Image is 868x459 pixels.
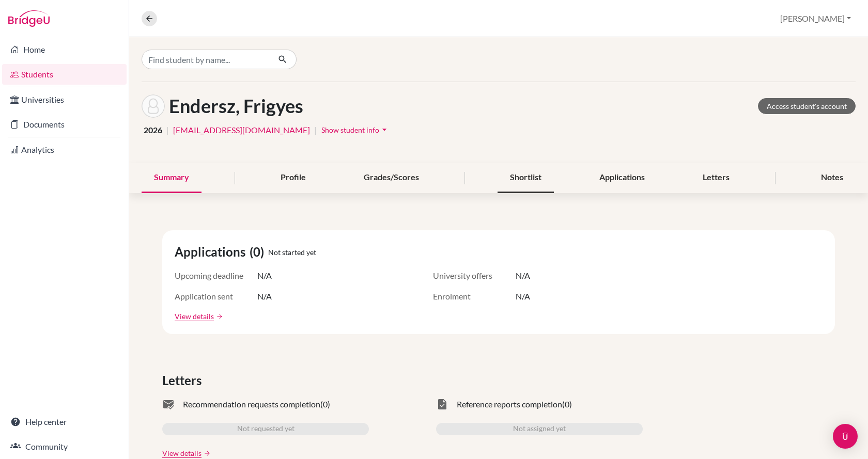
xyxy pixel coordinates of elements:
[175,311,214,322] a: View details
[433,290,516,303] span: Enrolment
[142,50,270,69] input: Find student by name...
[142,94,165,118] img: Frigyes Endersz's avatar
[516,290,530,303] span: N/A
[268,247,316,258] span: Not started yet
[516,270,530,282] span: N/A
[314,124,317,136] span: |
[162,398,175,410] span: mark_email_read
[169,95,303,117] h1: Endersz, Frigyes
[268,163,318,193] div: Profile
[175,290,257,303] span: Application sent
[690,163,742,193] div: Letters
[162,371,206,390] span: Letters
[162,448,202,458] a: View details
[321,125,379,134] span: Show student info
[173,124,310,136] a: [EMAIL_ADDRESS][DOMAIN_NAME]
[183,398,320,410] span: Recommendation requests completion
[498,163,554,193] div: Shortlist
[257,270,272,282] span: N/A
[562,398,572,410] span: (0)
[2,64,127,85] a: Students
[320,398,330,410] span: (0)
[237,423,295,435] span: Not requested yet
[433,270,516,282] span: University offers
[175,243,250,261] span: Applications
[250,243,268,261] span: (0)
[175,270,257,282] span: Upcoming deadline
[351,163,431,193] div: Grades/Scores
[2,436,127,457] a: Community
[758,98,856,114] a: Access student's account
[833,424,858,449] div: Open Intercom Messenger
[379,124,390,135] i: arrow_drop_down
[436,398,448,410] span: task
[2,89,127,110] a: Universities
[166,124,169,136] span: |
[2,114,127,135] a: Documents
[257,290,272,303] span: N/A
[457,398,562,410] span: Reference reports completion
[8,10,50,27] img: Bridge-U
[809,163,856,193] div: Notes
[513,423,566,435] span: Not assigned yet
[142,163,202,193] div: Summary
[214,313,223,320] a: arrow_forward
[2,39,127,60] a: Home
[144,124,162,136] span: 2026
[202,450,211,457] a: arrow_forward
[2,139,127,160] a: Analytics
[321,122,390,138] button: Show student infoarrow_drop_down
[2,411,127,432] a: Help center
[587,163,657,193] div: Applications
[776,9,856,28] button: [PERSON_NAME]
